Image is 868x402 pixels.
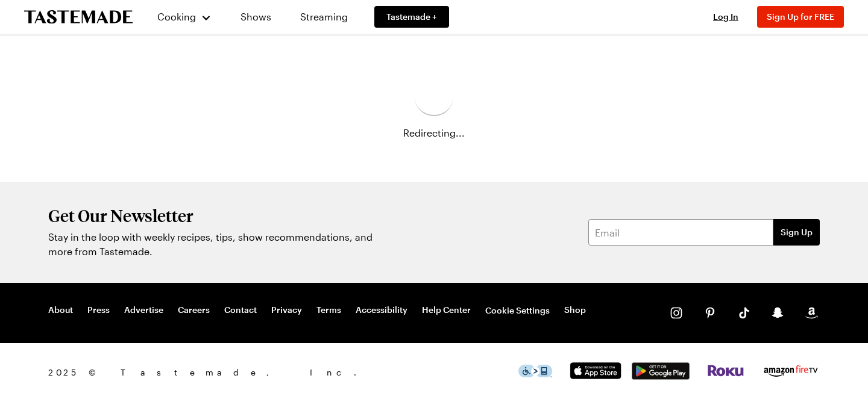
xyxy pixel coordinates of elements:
[632,370,690,382] a: Google Play
[706,365,745,377] img: Roku
[713,11,738,22] span: Log In
[24,10,133,24] a: To Tastemade Home Page
[422,305,471,317] a: Help Center
[485,305,550,317] button: Cookie Settings
[178,305,210,317] a: Careers
[374,6,449,28] a: Tastemade +
[567,362,624,380] img: App Store
[124,305,163,317] a: Advertise
[48,305,586,317] nav: Footer
[588,219,773,246] input: Email
[48,206,380,225] h2: Get Our Newsletter
[567,370,624,381] a: App Store
[386,11,437,23] span: Tastemade +
[157,11,196,22] span: Cooking
[271,305,302,317] a: Privacy
[706,367,745,379] a: Roku
[48,230,380,259] p: Stay in the loop with weekly recipes, tips, show recommendations, and more from Tastemade.
[564,305,586,317] a: Shop
[762,370,820,381] a: Amazon Fire TV
[767,11,834,22] span: Sign Up for FREE
[403,126,465,140] span: Redirecting...
[48,305,73,317] a: About
[316,305,341,317] a: Terms
[356,305,407,317] a: Accessibility
[773,219,820,246] button: Sign Up
[48,366,518,379] span: 2025 © Tastemade, Inc.
[518,365,552,377] img: This icon serves as a link to download the Level Access assistive technology app for individuals ...
[224,305,257,317] a: Contact
[757,6,844,28] button: Sign Up for FREE
[157,2,212,31] button: Cooking
[781,226,813,238] span: Sign Up
[702,11,750,23] button: Log In
[762,363,820,379] img: Amazon Fire TV
[518,368,552,379] a: This icon serves as a link to download the Level Access assistive technology app for individuals ...
[87,305,110,317] a: Press
[632,362,690,380] img: Google Play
